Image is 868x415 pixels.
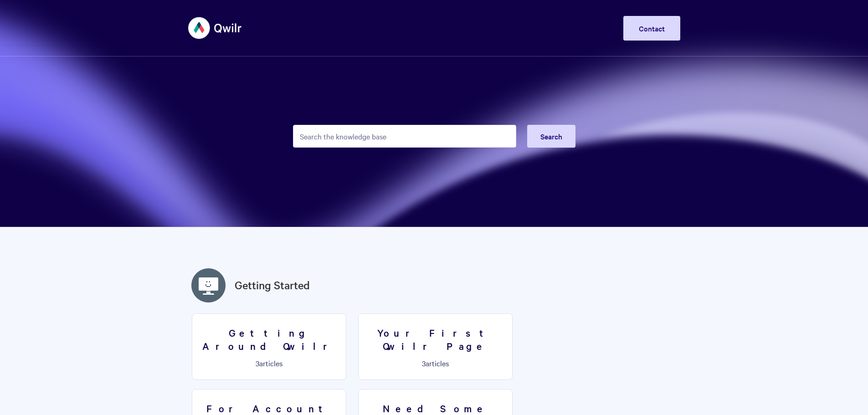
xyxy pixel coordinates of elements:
span: 3 [256,358,259,368]
a: Getting Around Qwilr 3articles [192,313,346,380]
a: Your First Qwilr Page 3articles [358,313,513,380]
span: 3 [422,358,426,368]
h3: Your First Qwilr Page [364,326,507,352]
button: Search [527,125,575,148]
span: Search [540,131,562,141]
h3: Getting Around Qwilr [198,326,340,352]
input: Search the knowledge base [293,125,516,148]
a: Contact [623,16,680,41]
a: Getting Started [235,277,310,293]
img: Qwilr Help Center [188,11,242,45]
p: articles [364,359,507,367]
p: articles [198,359,340,367]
